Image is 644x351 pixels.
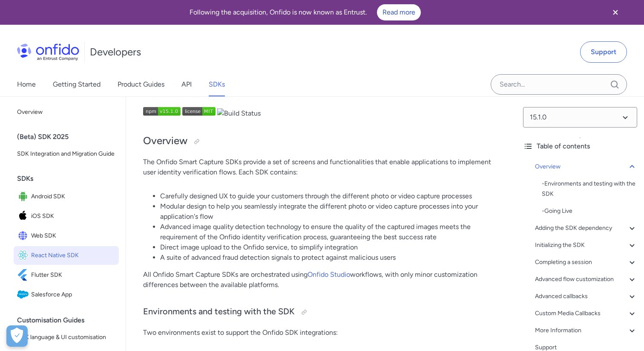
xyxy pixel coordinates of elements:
a: Read more [377,4,421,20]
span: Overview [17,107,115,117]
img: NPM [182,107,216,116]
a: Custom Media Callbacks [535,308,637,319]
a: SDK language & UI customisation [14,329,119,346]
a: IconFlutter SDKFlutter SDK [14,266,119,284]
div: SDKs [17,170,122,187]
a: Product Guides [118,73,164,96]
a: Completing a session [535,257,637,267]
span: iOS SDK [31,210,115,222]
li: Direct image upload to the Onfido service, to simplify integration [160,242,499,252]
a: Support [580,41,627,63]
h1: Developers [90,45,141,59]
span: Flutter SDK [31,269,115,281]
img: IconReact Native SDK [17,249,31,261]
a: Advanced callbacks [535,291,637,302]
div: Cookie Preferences [6,325,28,347]
a: Onfido Studio [308,270,350,278]
button: Close banner [600,2,631,23]
div: Table of contents [523,141,637,151]
a: SDKs [209,73,225,96]
a: More Information [535,325,637,336]
img: IconWeb SDK [17,230,31,242]
img: IconSalesforce App [17,289,31,301]
li: Advanced image quality detection technology to ensure the quality of the captured images meets th... [160,222,499,242]
div: - Going Live [542,206,637,216]
a: Advanced flow customization [535,274,637,284]
img: IconiOS SDK [17,210,31,222]
a: -Going Live [542,206,637,216]
img: npm [143,107,181,116]
span: Salesforce App [31,289,115,301]
a: Overview [14,104,119,121]
div: (Beta) SDK 2025 [17,128,122,145]
div: Customisation Guides [17,312,122,329]
p: All Onfido Smart Capture SDKs are orchestrated using workflows, with only minor customization dif... [143,270,499,290]
span: Web SDK [31,230,115,242]
img: IconAndroid SDK [17,191,31,203]
a: IconAndroid SDKAndroid SDK [14,187,119,206]
input: Onfido search input field [491,74,627,95]
svg: Close banner [610,7,621,17]
a: Initializing the SDK [535,240,637,250]
a: IconSalesforce AppSalesforce App [14,285,119,304]
img: IconFlutter SDK [17,269,31,281]
p: The Onfido Smart Capture SDKs provide a set of screens and functionalities that enable applicatio... [143,157,499,177]
img: Build Status [217,108,261,119]
span: SDK language & UI customisation [17,332,115,342]
a: Home [17,73,36,96]
img: Onfido Logo [17,44,79,61]
li: Carefully designed UX to guide your customers through the different photo or video capture processes [160,191,499,201]
a: Getting Started [53,73,101,96]
span: Android SDK [31,191,115,203]
a: SDK Integration and Migration Guide [14,145,119,162]
button: Open Preferences [6,325,28,347]
span: SDK Integration and Migration Guide [17,149,115,159]
a: IconWeb SDKWeb SDK [14,226,119,245]
span: React Native SDK [31,249,115,261]
div: Following the acquisition, Onfido is now known as Entrust. [10,4,600,20]
a: -Environments and testing with the SDK [542,179,637,199]
a: API [181,73,192,96]
div: - Environments and testing with the SDK [542,179,637,199]
h2: Overview [143,134,499,148]
a: IconiOS SDKiOS SDK [14,207,119,226]
a: IconReact Native SDKReact Native SDK [14,246,119,265]
li: Modular design to help you seamlessly integrate the different photo or video capture processes in... [160,201,499,222]
li: A suite of advanced fraud detection signals to protect against malicious users [160,252,499,263]
a: Adding the SDK dependency [535,223,637,233]
p: Two environments exist to support the Onfido SDK integrations: [143,328,499,338]
a: Overview [535,162,637,172]
h3: Environments and testing with the SDK [143,305,499,319]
